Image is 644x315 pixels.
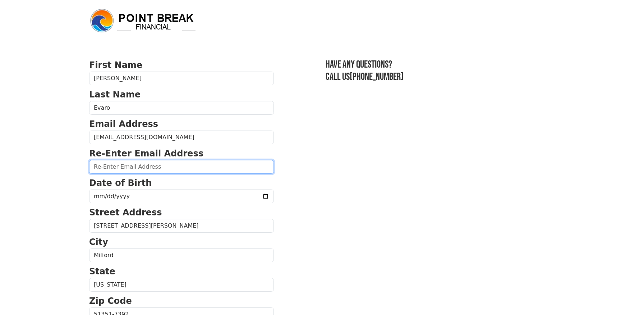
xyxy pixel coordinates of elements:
[89,160,274,174] input: Re-Enter Email Address
[89,178,152,188] strong: Date of Birth
[89,90,141,100] strong: Last Name
[89,219,274,233] input: Street Address
[89,60,142,70] strong: First Name
[89,149,203,159] strong: Re-Enter Email Address
[89,101,274,115] input: Last Name
[89,8,197,34] img: logo.png
[89,131,274,144] input: Email Address
[326,59,555,71] h3: Have any questions?
[89,72,274,85] input: First Name
[89,266,115,277] strong: State
[89,207,162,218] strong: Street Address
[89,119,158,129] strong: Email Address
[89,237,108,247] strong: City
[89,296,132,306] strong: Zip Code
[350,71,404,83] a: [PHONE_NUMBER]
[326,71,555,83] h3: Call us
[89,248,274,262] input: City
